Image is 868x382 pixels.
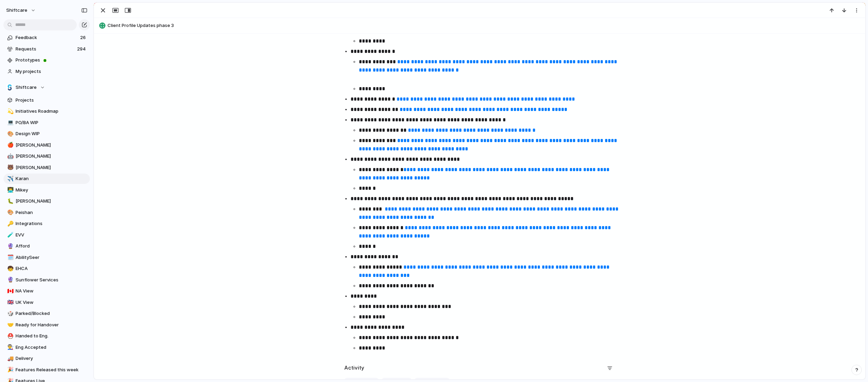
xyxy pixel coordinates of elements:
span: Ready for Handover [16,322,87,328]
button: 🔑 [6,220,13,227]
button: 🍎 [6,142,13,149]
div: 🔮 [7,276,12,284]
button: 🧪 [6,232,13,239]
div: 🎉 [7,366,12,374]
a: 🧪EVV [3,230,90,240]
div: 🐻 [7,164,12,171]
div: 🧪 [7,231,12,239]
div: ⛑️Handed to Eng. [3,331,90,341]
a: 🎨Design WIP [3,129,90,139]
button: 🐛 [6,198,13,205]
div: 🎨 [7,208,12,216]
a: 🇬🇧UK View [3,297,90,308]
button: Client Profile Updates phase 3 [97,20,862,31]
div: 🧒 [7,265,12,273]
button: 🧒 [6,265,13,272]
span: 26 [80,34,87,41]
div: ✈️ [7,175,12,183]
div: 🗓️ [7,253,12,261]
div: 🚚 [7,355,12,363]
span: Integrations [16,220,87,227]
a: 🇨🇦NA View [3,286,90,296]
div: 🐛 [7,197,12,205]
div: 🤝Ready for Handover [3,320,90,330]
div: 💫 [7,108,12,115]
span: Mikey [16,187,87,194]
div: 🇬🇧 [7,298,12,306]
div: ⛑️ [7,332,12,340]
a: 🎨Peishan [3,207,90,218]
a: 🐛[PERSON_NAME] [3,196,90,206]
a: Feedback26 [3,32,90,43]
span: Handed to Eng. [16,333,87,339]
span: My projects [16,68,87,75]
span: Prototypes [16,57,87,64]
a: 🧒EHCA [3,263,90,274]
a: Requests294 [3,44,90,54]
a: 🎉Features Released this week [3,365,90,375]
a: 🐻[PERSON_NAME] [3,162,90,173]
a: 👨‍💻Mikey [3,185,90,195]
span: Client Profile Updates phase 3 [108,22,862,29]
a: 🔮Afford [3,241,90,251]
button: 🎨 [6,130,13,137]
span: Features Released this week [16,366,87,373]
a: Prototypes [3,55,90,65]
a: 👨‍🏭Eng Accepted [3,342,90,353]
span: AbilitySeer [16,254,87,261]
div: 🤖 [7,152,12,160]
button: 🇨🇦 [6,288,13,295]
button: 🎨 [6,209,13,216]
span: Initiatives Roadmap [16,108,87,115]
span: 294 [77,46,87,53]
span: Eng Accepted [16,344,87,351]
span: [PERSON_NAME] [16,198,87,205]
span: NA View [16,288,87,295]
div: 🍎 [7,141,12,149]
div: 🎲Parked/Blocked [3,308,90,319]
span: Karan [16,175,87,182]
div: 🤝 [7,321,12,329]
span: EVV [16,232,87,239]
span: Shiftcare [16,84,37,91]
button: 🐻 [6,164,13,171]
a: 💻PO/BA WIP [3,118,90,128]
button: 🔮 [6,277,13,283]
span: Peishan [16,209,87,216]
button: ⛑️ [6,333,13,339]
a: 💫Initiatives Roadmap [3,106,90,117]
span: Requests [16,46,75,53]
button: 💻 [6,119,13,126]
span: [PERSON_NAME] [16,142,87,149]
span: Parked/Blocked [16,310,87,317]
div: 💻 [7,119,12,127]
span: Afford [16,243,87,250]
div: 🤖[PERSON_NAME] [3,151,90,161]
a: 🔑Integrations [3,218,90,229]
a: 🗓️AbilitySeer [3,252,90,263]
a: 🚚Delivery [3,353,90,364]
button: 🤖 [6,153,13,160]
a: ✈️Karan [3,174,90,184]
button: 🗓️ [6,254,13,261]
a: Projects [3,95,90,105]
a: 🍎[PERSON_NAME] [3,140,90,150]
button: 🔮 [6,243,13,250]
button: shiftcare [3,5,39,16]
button: 💫 [6,108,13,115]
div: 🔮Sunflower Services [3,275,90,285]
h2: Activity [344,364,364,372]
button: 👨‍💻 [6,187,13,194]
div: 🇨🇦 [7,287,12,295]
